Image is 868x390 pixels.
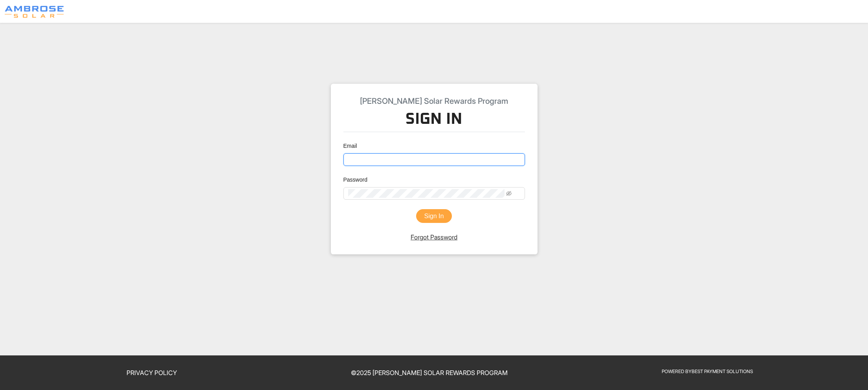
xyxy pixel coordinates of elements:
p: © 2025 [PERSON_NAME] Solar Rewards Program [295,368,563,377]
label: Email [343,142,363,150]
img: Program logo [5,6,64,18]
a: Forgot Password [411,233,457,241]
input: Email [343,153,525,166]
label: Password [343,175,373,184]
h5: [PERSON_NAME] Solar Rewards Program [343,96,525,106]
button: Sign In [416,209,452,223]
a: Powered ByBest Payment Solutions [662,368,753,374]
input: Password [348,189,505,198]
h3: Sign In [343,110,525,132]
a: Privacy Policy [127,369,177,377]
span: eye-invisible [506,191,512,196]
